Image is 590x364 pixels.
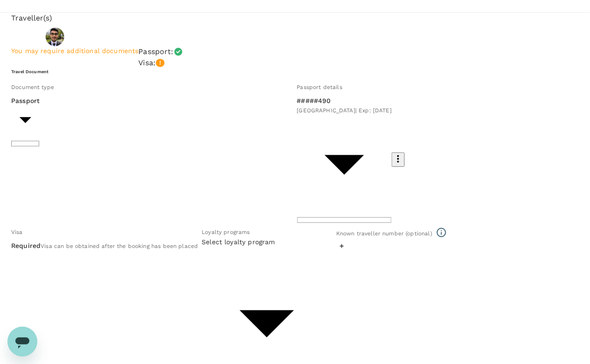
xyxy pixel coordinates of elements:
[297,96,392,105] p: #####490
[11,229,23,235] span: Visa
[68,31,134,42] p: Darshan Chauhan
[11,84,54,90] span: Document type
[202,247,332,256] div: ​
[11,96,40,105] p: Passport
[297,96,392,116] div: #####490[GEOGRAPHIC_DATA]| Exp: [DATE]
[11,47,138,55] span: You may require additional documents
[138,57,156,69] p: Visa :
[138,46,173,57] p: Passport :
[46,27,64,46] img: avatar-673d91e4a1763.jpeg
[11,69,579,75] h6: Travel Document
[11,241,41,250] p: Required
[41,243,198,249] span: Visa can be obtained after the booking has been placed
[202,237,332,247] p: Select loyalty program
[11,13,579,24] p: Traveller(s)
[7,327,37,357] iframe: Button to launch messaging window
[297,84,342,90] span: Passport details
[11,32,42,41] p: Traveller 1 :
[336,230,432,237] span: Known traveller number (optional)
[202,229,250,235] span: Loyalty programs
[297,107,392,114] span: [GEOGRAPHIC_DATA] | Exp: [DATE]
